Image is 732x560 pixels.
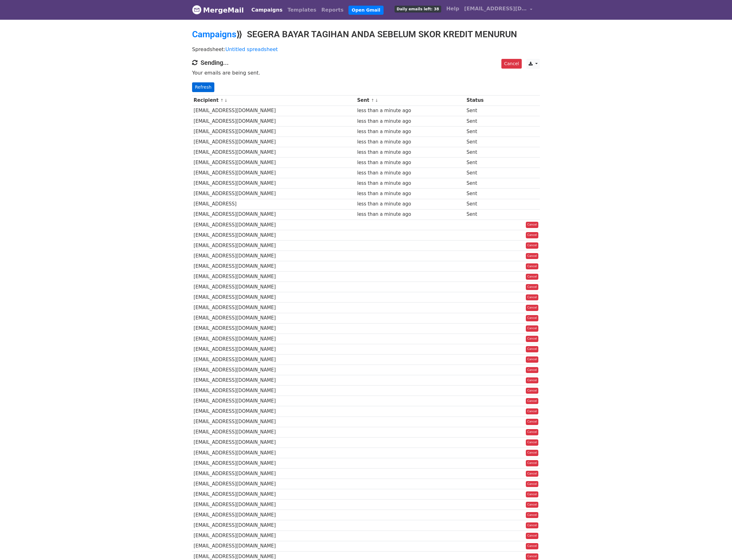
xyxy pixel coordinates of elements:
a: Cancel [526,450,539,456]
div: less than a minute ago [357,159,463,166]
a: Cancel [526,491,539,498]
td: [EMAIL_ADDRESS][DOMAIN_NAME] [192,126,356,137]
a: Cancel [526,553,539,560]
td: [EMAIL_ADDRESS][DOMAIN_NAME] [192,500,356,510]
td: Sent [465,126,504,137]
td: [EMAIL_ADDRESS][DOMAIN_NAME] [192,178,356,189]
a: Cancel [501,59,522,69]
img: MergeMail logo [192,5,201,14]
div: less than a minute ago [357,149,463,156]
td: [EMAIL_ADDRESS][DOMAIN_NAME] [192,479,356,489]
a: Cancel [526,377,539,384]
td: [EMAIL_ADDRESS][DOMAIN_NAME] [192,354,356,365]
td: Sent [465,106,504,116]
td: [EMAIL_ADDRESS][DOMAIN_NAME] [192,375,356,386]
a: ↑ [220,98,224,103]
td: Sent [465,116,504,126]
td: Sent [465,158,504,168]
a: Cancel [526,274,539,280]
td: [EMAIL_ADDRESS][DOMAIN_NAME] [192,158,356,168]
td: [EMAIL_ADDRESS][DOMAIN_NAME] [192,437,356,448]
td: [EMAIL_ADDRESS][DOMAIN_NAME] [192,147,356,158]
td: [EMAIL_ADDRESS][DOMAIN_NAME] [192,541,356,551]
td: [EMAIL_ADDRESS][DOMAIN_NAME] [192,282,356,292]
td: [EMAIL_ADDRESS][DOMAIN_NAME] [192,272,356,282]
td: [EMAIL_ADDRESS][DOMAIN_NAME] [192,230,356,240]
a: Cancel [526,336,539,342]
td: [EMAIL_ADDRESS][DOMAIN_NAME] [192,106,356,116]
td: Sent [465,199,504,209]
td: [EMAIL_ADDRESS][DOMAIN_NAME] [192,251,356,261]
td: [EMAIL_ADDRESS][DOMAIN_NAME] [192,531,356,541]
td: [EMAIL_ADDRESS][DOMAIN_NAME] [192,189,356,199]
td: [EMAIL_ADDRESS][DOMAIN_NAME] [192,510,356,520]
div: less than a minute ago [357,118,463,125]
div: less than a minute ago [357,180,463,187]
a: Cancel [526,356,539,363]
td: [EMAIL_ADDRESS][DOMAIN_NAME] [192,406,356,417]
a: Cancel [526,460,539,466]
a: Cancel [526,408,539,415]
a: Cancel [526,429,539,435]
td: [EMAIL_ADDRESS][DOMAIN_NAME] [192,344,356,354]
a: Cancel [526,284,539,290]
td: [EMAIL_ADDRESS] [192,199,356,209]
td: [EMAIL_ADDRESS][DOMAIN_NAME] [192,240,356,251]
a: Cancel [526,263,539,270]
a: Untitled spreadsheet [225,46,278,52]
p: Spreadsheet: [192,46,540,53]
a: Cancel [526,305,539,311]
a: Cancel [526,502,539,508]
div: less than a minute ago [357,169,463,177]
a: Cancel [526,325,539,332]
td: [EMAIL_ADDRESS][DOMAIN_NAME] [192,417,356,427]
td: Sent [465,209,504,220]
td: [EMAIL_ADDRESS][DOMAIN_NAME] [192,303,356,313]
td: Sent [465,189,504,199]
h2: ⟫ SEGERA BAYAR TAGIHAN ANDA SEBELUM SKOR KREDIT MENURUN [192,29,540,40]
td: [EMAIL_ADDRESS][DOMAIN_NAME] [192,458,356,468]
div: less than a minute ago [357,138,463,146]
a: Cancel [526,398,539,404]
a: ↑ [371,98,374,103]
th: Status [465,95,504,106]
div: less than a minute ago [357,211,463,218]
div: less than a minute ago [357,190,463,197]
a: Campaigns [249,4,285,16]
a: Cancel [526,471,539,477]
a: Cancel [526,315,539,321]
td: [EMAIL_ADDRESS][DOMAIN_NAME] [192,365,356,375]
a: Help [444,3,462,15]
a: Cancel [526,543,539,549]
a: Cancel [526,439,539,446]
td: [EMAIL_ADDRESS][DOMAIN_NAME] [192,334,356,344]
a: [EMAIL_ADDRESS][DOMAIN_NAME] [462,3,535,17]
a: Cancel [526,294,539,301]
td: Sent [465,178,504,189]
a: MergeMail [192,3,244,17]
td: [EMAIL_ADDRESS][DOMAIN_NAME] [192,168,356,178]
a: Cancel [526,222,539,228]
a: Cancel [526,232,539,238]
td: Sent [465,147,504,158]
a: Cancel [526,419,539,425]
a: Campaigns [192,29,236,39]
span: [EMAIL_ADDRESS][DOMAIN_NAME] [464,5,527,13]
td: Sent [465,168,504,178]
td: [EMAIL_ADDRESS][DOMAIN_NAME] [192,116,356,126]
a: Daily emails left: 38 [392,3,444,15]
a: Cancel [526,481,539,487]
td: [EMAIL_ADDRESS][DOMAIN_NAME] [192,292,356,303]
a: Open Gmail [348,6,383,15]
td: [EMAIL_ADDRESS][DOMAIN_NAME] [192,261,356,272]
h4: Sending... [192,59,540,66]
p: Your emails are being sent. [192,70,540,76]
td: [EMAIL_ADDRESS][DOMAIN_NAME] [192,313,356,323]
td: [EMAIL_ADDRESS][DOMAIN_NAME] [192,520,356,531]
th: Sent [356,95,465,106]
a: Reports [319,4,346,16]
a: Cancel [526,346,539,352]
a: Cancel [526,512,539,518]
td: [EMAIL_ADDRESS][DOMAIN_NAME] [192,209,356,220]
a: Cancel [526,253,539,259]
